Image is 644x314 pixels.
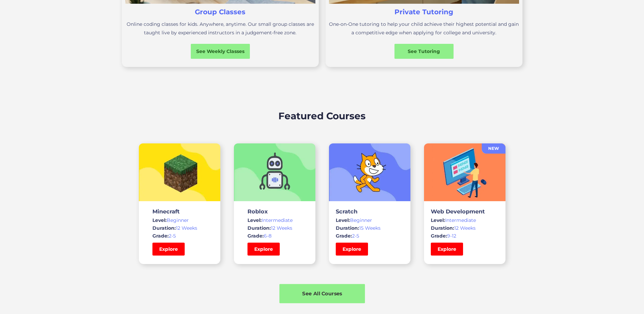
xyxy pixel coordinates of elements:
[125,20,315,37] p: Online coding classes for kids. Anywhere, anytime. Our small group classes are taught live by exp...
[336,217,404,224] div: Beginner
[247,225,271,231] span: Duration:
[279,284,365,303] a: See All Courses
[431,225,454,231] span: Duration:
[152,217,167,223] span: Level:
[431,225,499,231] div: 12 Weeks
[394,44,454,59] a: See Tutoring
[431,208,499,215] h3: Web Development
[278,109,366,123] h2: Featured Courses
[247,225,302,231] div: 12 Weeks
[152,232,207,239] div: 2-5
[152,225,176,231] span: Duration:
[262,233,264,239] span: :
[152,217,207,224] div: Beginner
[336,243,368,256] a: Explore
[482,145,505,152] div: NEW
[279,290,365,297] div: See All Courses
[336,217,350,223] span: Level:
[191,48,250,55] div: See Weekly Classes
[152,225,207,231] div: 12 Weeks
[336,232,404,239] div: 2-5
[191,44,250,59] a: See Weekly Classes
[431,217,445,223] span: Level:
[152,243,185,256] a: Explore
[247,208,302,215] h3: Roblox
[329,20,519,37] p: One-on-One tutoring to help your child achieve their highest potential and gain a competitive edg...
[394,48,454,55] div: See Tutoring
[482,143,505,154] a: NEW
[247,232,302,239] div: 6-8
[431,233,447,239] span: Grade:
[247,217,262,223] span: Level:
[336,225,359,231] span: Duration:
[336,233,352,239] span: Grade:
[431,232,499,239] div: 9-12
[247,233,262,239] span: Grade
[431,243,463,256] a: Explore
[394,7,453,17] h3: Private Tutoring
[247,217,302,224] div: Intermediate
[152,208,207,215] h3: Minecraft
[247,243,280,256] a: Explore
[152,233,169,239] span: Grade:
[431,217,499,224] div: Intermediate
[336,225,404,231] div: 15 Weeks
[195,7,245,17] h3: Group Classes
[336,208,404,215] h3: Scratch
